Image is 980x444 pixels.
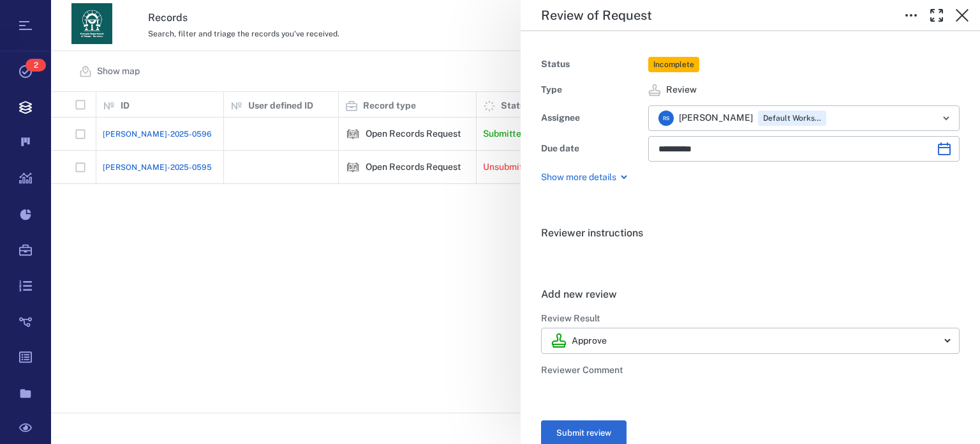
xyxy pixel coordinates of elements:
[541,8,652,24] h5: Review of Request
[541,312,960,325] h6: Review Result
[924,3,949,28] button: Toggle Fullscreen
[651,59,697,70] span: Incomplete
[932,136,957,162] button: Choose date, selected date is Aug 13, 2025
[937,109,955,127] button: Open
[541,171,616,184] p: Show more details
[541,252,544,264] span: .
[541,56,643,73] div: Status
[26,59,46,72] span: 2
[572,335,607,348] p: Approve
[541,140,643,158] div: Due date
[541,226,960,241] h6: Reviewer instructions
[949,3,975,28] button: Close
[541,109,643,127] div: Assignee
[658,111,674,126] div: R S
[898,3,924,28] button: Toggle to Edit Boxes
[761,113,824,124] span: Default Workspace
[666,84,697,96] span: Review
[541,81,643,99] div: Type
[541,364,960,377] h6: Reviewer Comment
[679,112,753,125] span: [PERSON_NAME]
[541,287,960,302] h6: Add new review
